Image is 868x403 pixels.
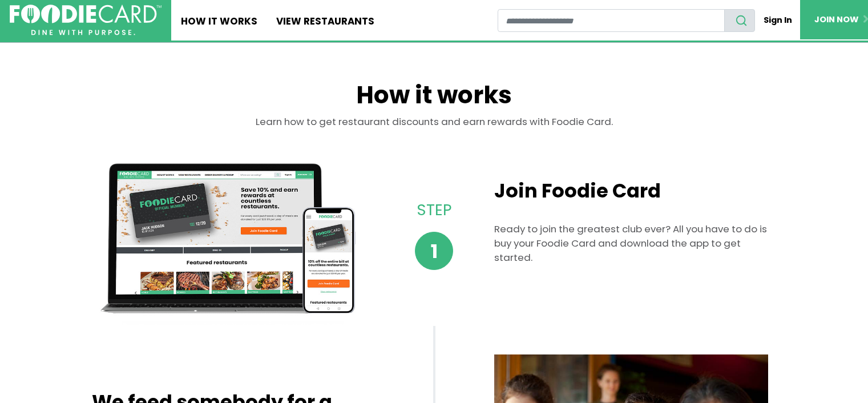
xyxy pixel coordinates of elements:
[400,199,468,222] p: Step
[92,115,777,143] div: Learn how to get restaurant discounts and earn rewards with Foodie Card.
[494,222,768,265] p: Ready to join the greatest club ever? All you have to do is buy your Foodie Card and download the...
[755,9,800,31] a: Sign In
[494,180,768,203] h2: Join Foodie Card
[498,9,725,32] input: restaurant search
[415,232,453,270] span: 1
[10,5,162,35] img: FoodieCard; Eat, Drink, Save, Donate
[724,9,755,32] button: search
[92,81,777,115] h1: How it works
